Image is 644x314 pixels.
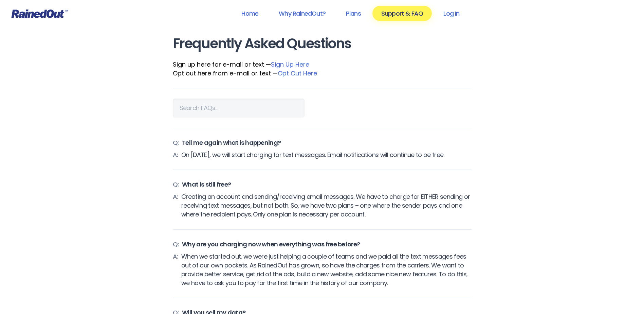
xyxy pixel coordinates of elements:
div: Opt out here from e-mail or text — [173,69,472,78]
span: Q: [173,240,179,249]
span: A: [173,192,178,219]
span: Tell me again what is happening? [182,138,281,147]
h1: Frequently Asked Questions [173,36,472,51]
span: When we started out, we were just helping a couple of teams and we paid all the text messages fee... [181,252,471,287]
a: Plans [337,6,370,21]
a: Why RainedOut? [270,6,334,21]
a: Log In [435,6,468,21]
span: Why are you charging now when everything was free before? [182,240,360,249]
span: A: [173,252,178,287]
input: Search FAQs… [173,99,305,118]
a: Support & FAQ [372,6,432,21]
span: On [DATE], we will start charging for text messages. Email notifications will continue to be free. [181,151,444,159]
a: Sign Up Here [271,60,309,69]
a: Home [233,6,267,21]
span: Q: [173,138,179,147]
span: Q: [173,180,179,189]
a: Opt Out Here [278,69,317,77]
span: A: [173,151,178,159]
div: Sign up here for e-mail or text — [173,60,472,69]
span: Creating an account and sending/receiving email messages. We have to charge for EITHER sending or... [181,192,471,219]
span: What is still free? [182,180,231,189]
